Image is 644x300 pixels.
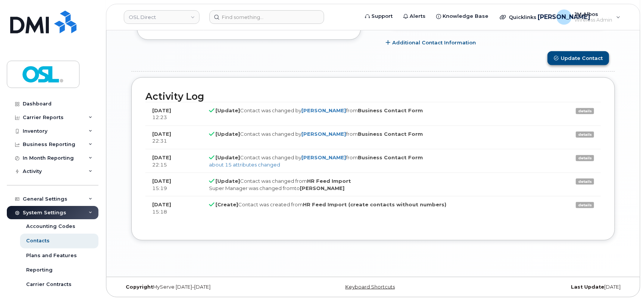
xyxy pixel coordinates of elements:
a: [PERSON_NAME] [301,131,346,137]
a: Alerts [398,9,431,24]
h2: Activity Log [145,91,601,102]
strong: [DATE] [152,131,171,137]
span: 12:23 [152,114,167,120]
strong: [DATE] [152,178,171,184]
td: Contact was changed by from [202,126,556,149]
div: [DATE] [457,284,626,290]
span: Support [371,13,393,20]
strong: [PERSON_NAME] [300,185,345,191]
span: 22:31 [152,138,167,144]
span: [PERSON_NAME] [538,13,590,22]
a: Support [360,9,398,24]
span: 15:19 [152,185,167,191]
a: Additional Contact Information [386,39,476,46]
div: Super Manager was changed from to [209,185,549,192]
strong: [DATE] [152,107,171,113]
span: 15:18 [152,209,167,215]
strong: Business Contact Form [358,154,423,160]
strong: Copyright [126,284,153,290]
strong: [DATE] [152,201,171,207]
button: Update Contact [547,51,609,65]
a: Knowledge Base [431,9,494,24]
strong: [Create] [215,201,238,207]
strong: [Update] [215,131,240,137]
a: about 15 attributes changed [209,162,280,168]
span: Knowledge Base [443,13,488,20]
td: Contact was created from [202,196,556,220]
input: Find something... [209,10,324,24]
span: Wireless Admin [575,17,613,23]
strong: HR Feed Import [307,178,351,184]
strong: Business Contact Form [358,131,423,137]
a: details [576,132,594,138]
span: JM Albos [575,11,613,17]
strong: [Update] [215,178,240,184]
strong: Last Update [571,284,604,290]
strong: [DATE] [152,154,171,160]
a: OSL Direct [124,10,200,24]
div: JM Albos [551,9,626,25]
strong: [Update] [215,154,240,160]
a: Keyboard Shortcuts [345,284,395,290]
strong: HR Feed Import (create contacts without numbers) [303,201,446,207]
div: Quicklinks [494,9,550,25]
span: 22:15 [152,162,167,168]
a: details [576,179,594,185]
span: Quicklinks [509,14,536,20]
a: [PERSON_NAME] [301,107,346,113]
td: Contact was changed by from [202,102,556,126]
a: details [576,155,594,161]
td: Contact was changed from [202,173,556,196]
td: Contact was changed by from [202,149,556,173]
strong: [Update] [215,107,240,113]
a: details [576,108,594,114]
span: Alerts [410,13,426,20]
div: MyServe [DATE]–[DATE] [120,284,289,290]
a: details [576,202,594,208]
strong: Business Contact Form [358,107,423,113]
a: [PERSON_NAME] [301,154,346,160]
